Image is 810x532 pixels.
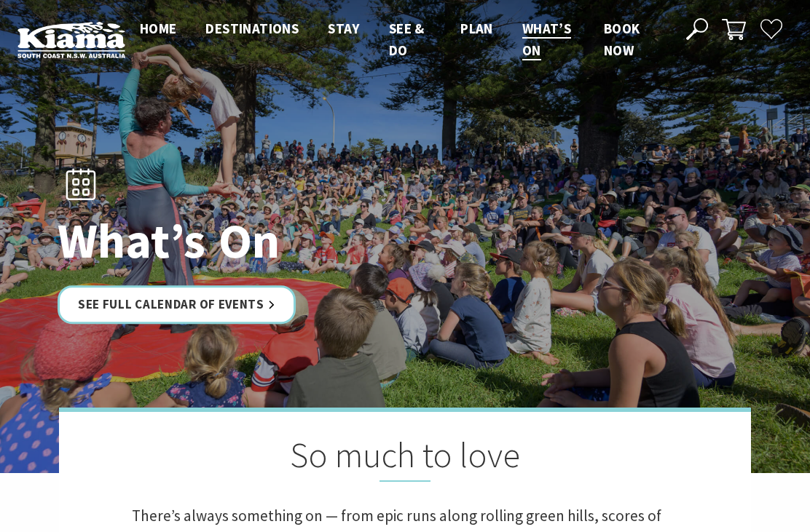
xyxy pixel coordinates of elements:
span: Book now [604,20,640,59]
span: Stay [328,20,360,37]
span: Plan [460,20,493,37]
span: See & Do [389,20,425,59]
a: See Full Calendar of Events [58,285,296,324]
h1: What’s On [58,213,469,267]
span: Destinations [205,20,299,37]
img: Kiama Logo [17,21,125,58]
span: What’s On [522,20,571,59]
nav: Main Menu [125,17,669,62]
span: Home [140,20,177,37]
h2: So much to love [132,434,678,482]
